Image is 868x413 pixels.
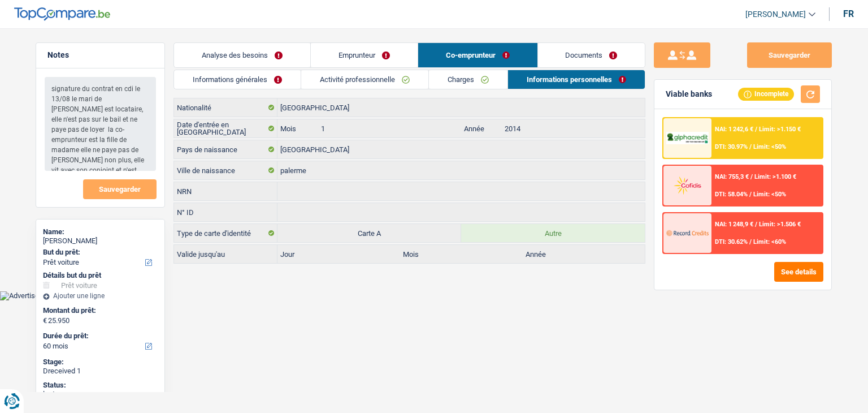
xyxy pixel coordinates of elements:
[749,143,752,150] span: /
[715,221,753,228] span: NAI: 1 248,9 €
[83,179,157,199] button: Sauvegarder
[753,238,786,246] span: Limit: <60%
[301,70,428,89] a: Activité professionnelle
[666,222,708,243] img: Record Credits
[843,8,854,19] div: fr
[174,203,277,221] label: N° ID
[523,245,550,263] label: Année
[461,224,645,242] label: Autre
[715,173,749,180] span: NAI: 755,3 €
[174,245,277,263] label: Valide jusqu'au
[747,42,832,68] button: Sauvegarder
[305,245,400,263] input: JJ
[715,191,748,198] span: DTI: 58.04%
[429,70,507,89] a: Charges
[753,191,786,198] span: Limit: <50%
[666,132,708,145] img: AlphaCredit
[753,143,786,150] span: Limit: <50%
[277,203,645,221] input: B-1234567-89
[461,119,501,137] label: Année
[47,50,153,60] h5: Notes
[277,98,645,117] input: Belgique
[745,10,806,19] span: [PERSON_NAME]
[755,126,757,133] span: /
[318,119,461,137] input: MM
[43,316,47,325] span: €
[759,221,801,228] span: Limit: >1.506 €
[43,381,158,390] div: Status:
[43,390,158,399] div: lost
[43,292,158,300] div: Ajouter une ligne
[14,7,110,21] img: TopCompare Logo
[43,248,155,257] label: But du prêt:
[43,332,155,341] label: Durée du prêt:
[277,245,305,263] label: Jour
[715,143,748,150] span: DTI: 30.97%
[715,126,753,133] span: NAI: 1 242,6 €
[43,227,158,236] div: Name:
[502,119,645,137] input: AAAA
[99,186,141,193] span: Sauvegarder
[43,367,158,376] div: Dreceived 1
[749,191,752,198] span: /
[174,140,277,158] label: Pays de naissance
[738,88,794,100] div: Incomplete
[755,221,757,228] span: /
[400,245,427,263] label: Mois
[43,236,158,246] div: [PERSON_NAME]
[750,173,753,180] span: /
[418,43,537,67] a: Co-emprunteur
[754,173,796,180] span: Limit: >1.100 €
[174,119,277,137] label: Date d'entrée en [GEOGRAPHIC_DATA]
[311,43,418,67] a: Emprunteur
[174,161,277,179] label: Ville de naissance
[666,89,712,99] div: Viable banks
[277,140,645,158] input: Belgique
[759,126,801,133] span: Limit: >1.150 €
[736,5,815,24] a: [PERSON_NAME]
[174,182,277,200] label: NRN
[277,182,645,200] input: 12.12.12-123.12
[43,306,155,315] label: Montant du prêt:
[427,245,523,263] input: MM
[174,224,277,242] label: Type de carte d'identité
[666,175,708,196] img: Cofidis
[174,43,310,67] a: Analyse des besoins
[538,43,645,67] a: Documents
[43,271,158,280] div: Détails but du prêt
[43,358,158,367] div: Stage:
[749,238,752,246] span: /
[549,245,645,263] input: AAAA
[715,238,748,246] span: DTI: 30.62%
[174,70,301,89] a: Informations générales
[774,262,823,282] button: See details
[277,224,461,242] label: Carte A
[508,70,645,89] a: Informations personnelles
[174,98,277,117] label: Nationalité
[277,119,318,137] label: Mois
